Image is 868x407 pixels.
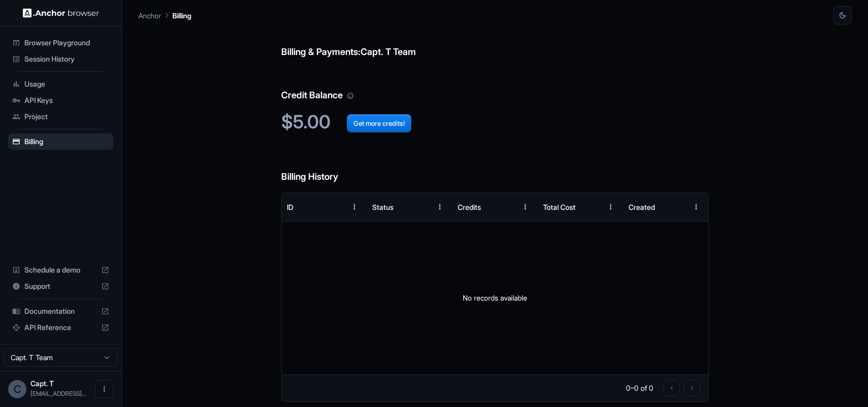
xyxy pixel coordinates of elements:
span: API Reference [24,322,97,333]
span: pattamus@gmail.com [31,390,86,397]
p: Anchor [138,10,161,21]
button: Sort [498,198,516,216]
button: Menu [345,198,364,216]
div: Browser Playground [8,35,113,51]
div: Documentation [8,303,113,319]
h6: Billing History [281,149,709,184]
h2: $5.00 [281,111,709,133]
div: Billing [8,133,113,150]
h6: Billing & Payments: Capt. T Team [281,24,709,60]
div: Credits [458,203,481,211]
span: Schedule a demo [24,265,97,275]
button: Get more credits! [347,114,411,132]
nav: breadcrumb [138,10,191,21]
div: Usage [8,76,113,92]
button: Sort [669,198,687,216]
button: Sort [583,198,602,216]
div: Total Cost [543,203,576,211]
button: Menu [431,198,449,216]
svg: Your credit balance will be consumed as you use the API. Visit the usage page to view a breakdown... [347,92,354,99]
span: Browser Playground [24,38,109,48]
div: Support [8,278,113,294]
button: Menu [516,198,534,216]
p: Billing [172,10,191,21]
div: C [8,380,26,398]
div: Created [628,203,655,211]
div: Project [8,108,113,125]
div: API Reference [8,319,113,336]
div: API Keys [8,92,113,108]
p: 0–0 of 0 [626,383,653,393]
span: Project [24,112,109,122]
button: Open menu [95,380,113,398]
div: Status [372,203,394,211]
span: API Keys [24,95,109,105]
div: No records available [282,222,709,374]
div: ID [287,203,293,211]
h6: Credit Balance [281,68,709,103]
button: Menu [602,198,620,216]
span: Usage [24,79,109,89]
button: Menu [687,198,705,216]
span: Billing [24,137,109,147]
img: Anchor Logo [23,8,99,18]
span: Documentation [24,306,97,316]
span: Capt. T [31,379,54,388]
button: Sort [327,198,345,216]
div: Schedule a demo [8,262,113,278]
span: Support [24,281,97,291]
span: Session History [24,54,109,64]
div: Session History [8,51,113,67]
button: Sort [412,198,431,216]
